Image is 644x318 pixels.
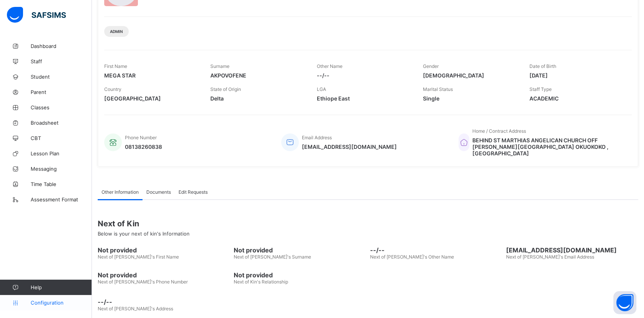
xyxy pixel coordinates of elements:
[302,135,332,140] span: Email Address
[98,246,230,254] span: Not provided
[317,86,326,92] span: LGA
[506,246,638,254] span: [EMAIL_ADDRESS][DOMAIN_NAME]
[506,254,594,260] span: Next of [PERSON_NAME]'s Email Address
[529,86,552,92] span: Staff Type
[31,196,92,203] span: Assessment Format
[31,89,92,95] span: Parent
[104,95,199,102] span: [GEOGRAPHIC_DATA]
[179,189,208,195] span: Edit Requests
[31,104,92,110] span: Classes
[210,72,305,79] span: AKPOVOFENE
[613,291,636,314] button: Open asap
[31,166,92,172] span: Messaging
[31,74,92,80] span: Student
[472,137,624,157] span: BEHIND ST MARTHIAS ANGELICAN CHURCH OFF [PERSON_NAME][GEOGRAPHIC_DATA] OKUOKOKO , [GEOGRAPHIC_DATA]
[98,306,173,311] span: Next of [PERSON_NAME]'s Address
[98,298,638,306] span: --/--
[370,246,502,254] span: --/--
[98,279,188,285] span: Next of [PERSON_NAME]'s Phone Number
[234,279,288,285] span: Next of Kin's Relationship
[210,95,305,102] span: Delta
[472,128,526,134] span: Home / Contract Address
[317,95,411,102] span: Ethiope East
[7,7,66,23] img: safsims
[210,63,229,69] span: Surname
[110,29,123,34] span: Admin
[31,181,92,187] span: Time Table
[529,72,624,79] span: [DATE]
[31,300,92,306] span: Configuration
[234,271,366,279] span: Not provided
[146,189,171,195] span: Documents
[529,95,624,102] span: ACADEMIC
[234,246,366,254] span: Not provided
[370,254,454,260] span: Next of [PERSON_NAME]'s Other Name
[98,231,190,237] span: Below is your next of kin's Information
[98,219,638,228] span: Next of Kin
[31,284,92,290] span: Help
[423,95,518,102] span: Single
[31,135,92,141] span: CBT
[317,63,342,69] span: Other Name
[31,58,92,64] span: Staff
[102,189,139,195] span: Other Information
[125,135,157,140] span: Phone Number
[234,254,311,260] span: Next of [PERSON_NAME]'s Surname
[210,86,241,92] span: State of Origin
[423,63,439,69] span: Gender
[317,72,411,79] span: --/--
[423,86,453,92] span: Marital Status
[31,43,92,49] span: Dashboard
[31,120,92,126] span: Broadsheet
[98,254,179,260] span: Next of [PERSON_NAME]'s First Name
[31,150,92,157] span: Lesson Plan
[98,271,230,279] span: Not provided
[125,143,162,150] span: 08138260838
[104,72,199,79] span: MEGA STAR
[302,143,397,150] span: [EMAIL_ADDRESS][DOMAIN_NAME]
[104,63,127,69] span: First Name
[529,63,556,69] span: Date of Birth
[423,72,518,79] span: [DEMOGRAPHIC_DATA]
[104,86,121,92] span: Country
